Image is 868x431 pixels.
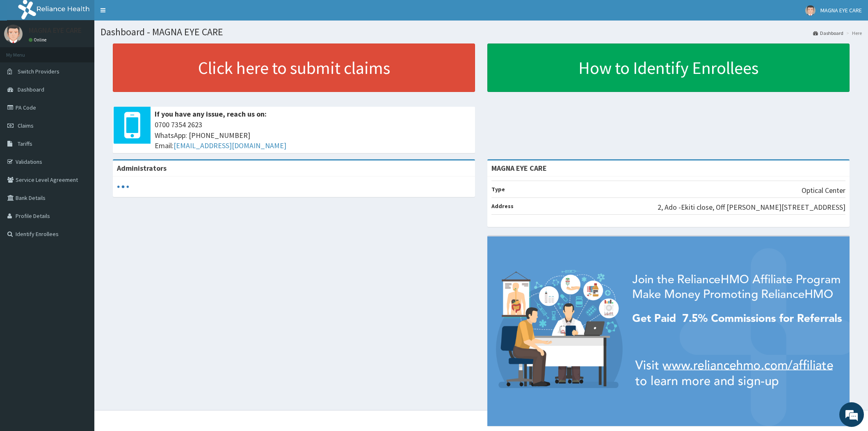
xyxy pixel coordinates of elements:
[491,186,505,193] b: Type
[487,44,850,92] a: How to Identify Enrollees
[813,30,843,37] a: Dashboard
[491,163,547,173] strong: MAGNA EYE CARE
[174,141,286,150] a: [EMAIL_ADDRESS][DOMAIN_NAME]
[101,27,862,37] h1: Dashboard - MAGNA EYE CARE
[18,86,44,93] span: Dashboard
[802,185,845,196] p: Optical Center
[155,119,471,151] span: 0700 7354 2623 WhatsApp: [PHONE_NUMBER] Email:
[155,109,267,119] b: If you have any issue, reach us on:
[844,30,862,37] li: Here
[113,44,475,92] a: Click here to submit claims
[29,37,48,43] a: Online
[491,202,514,210] b: Address
[117,181,129,193] svg: audio-loading
[18,68,59,75] span: Switch Providers
[805,5,815,16] img: User Image
[29,27,82,34] p: MAGNA EYE CARE
[487,236,850,426] img: provider-team-banner.png
[117,163,167,173] b: Administrators
[4,25,23,43] img: User Image
[18,140,32,147] span: Tariffs
[18,122,34,129] span: Claims
[658,202,845,213] p: 2, Ado -Ekiti close, Off [PERSON_NAME][STREET_ADDRESS]
[820,7,862,14] span: MAGNA EYE CARE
